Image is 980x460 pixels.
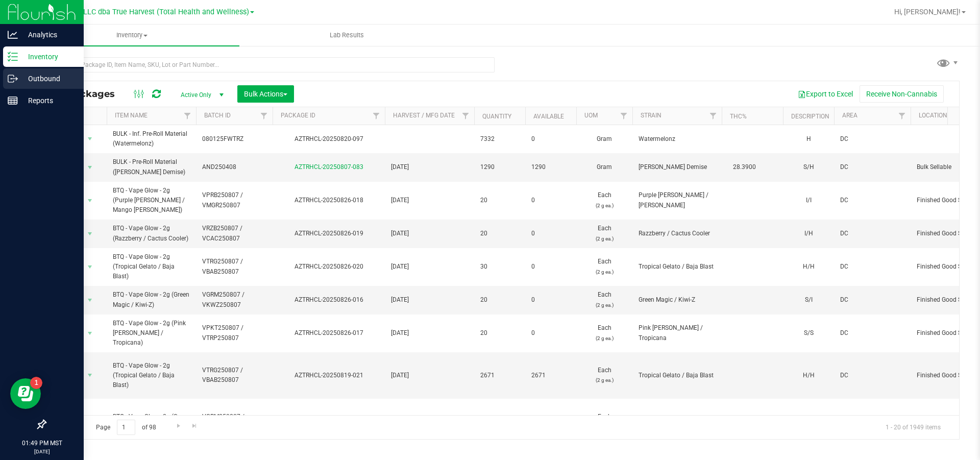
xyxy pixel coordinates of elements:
[639,229,716,238] span: Razzberry / Cactus Cooler
[10,378,41,409] iframe: Resource center
[582,323,626,343] span: Each
[239,25,454,46] a: Lab Results
[271,229,386,238] div: AZTRHCL-20250826-019
[639,162,716,172] span: [PERSON_NAME] Demise
[582,300,626,310] p: (2 g ea.)
[789,261,828,273] div: H/H
[8,30,18,40] inline-svg: Analytics
[113,157,190,177] span: BULK - Pre-Roll Material ([PERSON_NAME] Demise)
[840,328,904,338] span: DC
[582,162,626,172] span: Gram
[789,370,828,381] div: H/H
[391,229,468,238] span: [DATE]
[87,420,164,435] span: Page of 98
[117,420,135,435] input: 1
[271,262,386,272] div: AZTRHCL-20250826-020
[840,262,904,272] span: DC
[840,371,904,380] span: DC
[582,267,626,277] p: (2 g ea.)
[842,112,857,119] a: Area
[84,260,96,274] span: select
[271,371,386,380] div: AZTRHCL-20250819-021
[582,375,626,385] p: (2 g ea.)
[582,257,626,276] span: Each
[584,112,598,119] a: UOM
[84,368,96,382] span: select
[894,8,961,16] span: Hi, [PERSON_NAME]!
[639,190,716,210] span: Purple [PERSON_NAME] / [PERSON_NAME]
[480,262,519,272] span: 30
[202,323,266,343] span: VPKT250807 / VTRP250807
[30,8,249,16] span: DXR FINANCE 4 LLC dba True Harvest (Total Health and Wellness)
[641,112,661,119] a: Strain
[30,377,42,389] iframe: Resource center unread badge
[113,129,190,149] span: BULK - Inf. Pre-Roll Material (Watermelonz)
[531,134,570,144] span: 0
[84,227,96,241] span: select
[582,290,626,309] span: Each
[393,112,455,119] a: Harvest / Mfg Date
[391,295,468,305] span: [DATE]
[482,113,511,120] a: Quantity
[582,201,626,210] p: (2 g ea.)
[480,196,519,205] span: 20
[45,57,495,72] input: Search Package ID, Item Name, SKU, Lot or Part Number...
[639,262,716,272] span: Tropical Gelato / Baja Blast
[582,134,626,144] span: Gram
[202,257,266,276] span: VTRG250807 / VBAB250807
[391,262,468,272] span: [DATE]
[531,196,570,205] span: 0
[840,229,904,238] span: DC
[113,412,190,431] span: BTQ - Vape Glow - 2g (Green Magic / Kiwi-Z)
[53,88,125,100] span: All Packages
[639,371,716,380] span: Tropical Gelato / Baja Blast
[840,134,904,144] span: DC
[202,224,266,243] span: VRZB250807 / VCAC250807
[789,195,828,206] div: I/I
[115,112,148,119] a: Item Name
[533,113,564,120] a: Available
[728,160,761,175] span: 28.3900
[639,295,716,305] span: Green Magic / Kiwi-Z
[840,196,904,205] span: DC
[202,366,266,385] span: VTRG250807 / VBAB250807
[271,295,386,305] div: AZTRHCL-20250826-016
[391,371,468,380] span: [DATE]
[391,328,468,338] span: [DATE]
[391,196,468,205] span: [DATE]
[202,190,266,210] span: VPRB250807 / VMGR250807
[582,224,626,243] span: Each
[789,327,828,339] div: S/S
[84,160,96,175] span: select
[860,85,944,103] button: Receive Non-Cannabis
[113,252,190,282] span: BTQ - Vape Glow - 2g (Tropical Gelato / Baja Blast)
[18,72,79,85] p: Outbound
[639,323,716,343] span: Pink [PERSON_NAME] / Tropicana
[202,290,266,309] span: VGRM250807 / VKWZ250807
[202,134,266,144] span: 080125FWTRZ
[639,134,716,144] span: Watermelonz
[84,132,96,146] span: select
[187,420,202,433] a: Go to the last page
[281,112,315,119] a: Package ID
[457,107,474,125] a: Filter
[113,186,190,215] span: BTQ - Vape Glow - 2g (Purple [PERSON_NAME] / Mango [PERSON_NAME])
[8,74,18,84] inline-svg: Outbound
[368,107,385,125] a: Filter
[244,90,287,98] span: Bulk Actions
[256,107,273,125] a: Filter
[789,133,828,145] div: H
[730,113,747,120] a: THC%
[582,234,626,244] p: (2 g ea.)
[316,31,378,40] span: Lab Results
[480,295,519,305] span: 20
[789,294,828,306] div: S/I
[531,371,570,380] span: 2671
[18,29,79,41] p: Analytics
[791,113,829,120] a: Description
[18,51,79,63] p: Inventory
[204,112,231,119] a: Batch ID
[5,439,79,448] p: 01:49 PM MST
[295,163,363,171] a: AZTRHCL-20250807-083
